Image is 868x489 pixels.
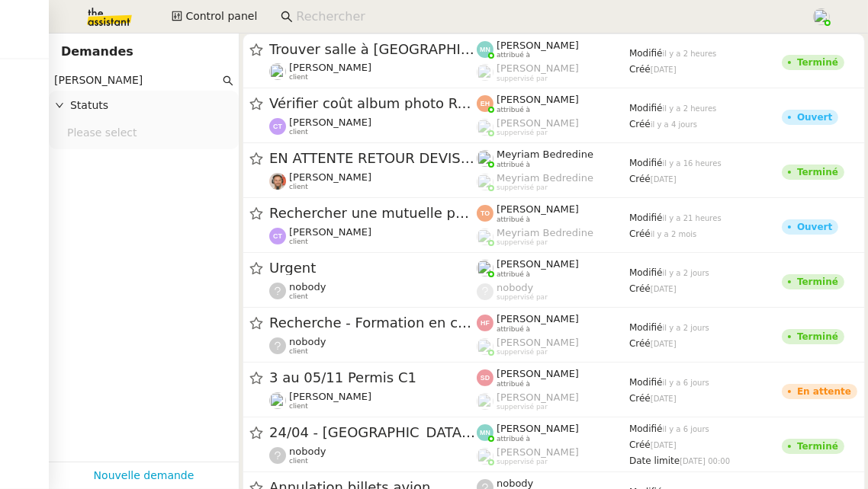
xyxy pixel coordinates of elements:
app-user-label: suppervisé par [477,227,629,247]
span: attribué à [497,51,530,59]
span: nobody [289,446,326,457]
span: client [289,347,308,356]
span: Modifié [629,48,663,59]
span: [PERSON_NAME] [497,40,579,51]
span: Créé [629,119,651,129]
span: il y a 2 mois [651,230,697,238]
span: 3 au 05/11 Permis C1 [269,371,477,385]
span: [PERSON_NAME] [497,62,579,74]
img: users%2FPPrFYTsEAUgQy5cK5MCpqKbOX8K2%2Favatar%2FCapture%20d%E2%80%99e%CC%81cran%202023-06-05%20a%... [477,448,493,465]
app-user-label: suppervisé par [477,392,629,411]
div: Statuts [49,91,239,120]
span: [PERSON_NAME] [497,258,579,270]
span: [PERSON_NAME] [289,226,371,238]
span: suppervisé par [497,458,548,466]
img: users%2FaellJyylmXSg4jqeVbanehhyYJm1%2Favatar%2Fprofile-pic%20(4).png [477,150,493,167]
span: Créé [629,338,651,349]
span: 24/04 - [GEOGRAPHIC_DATA] une location de van 3 places [269,426,477,439]
span: client [289,457,308,465]
span: [DATE] [651,66,677,74]
span: Créé [629,439,651,450]
span: Meyriam Bedredine [497,227,593,238]
span: suppervisé par [497,403,548,411]
span: [PERSON_NAME] [289,62,371,73]
span: attribué à [497,106,530,114]
img: users%2FoFdbodQ3TgNoWt9kP3GXAs5oaCq1%2Favatar%2Fprofile-pic.png [477,393,493,410]
div: Ouvert [797,222,832,232]
img: svg [477,369,493,386]
img: users%2FNsDxpgzytqOlIY2WSYlFcHtx26m1%2Favatar%2F8901.jpg [269,392,286,409]
span: il y a 16 heures [663,159,722,168]
app-user-label: attribué à [477,423,629,443]
img: svg [477,41,493,58]
div: Ouvert [797,113,832,122]
span: [DATE] [651,395,677,403]
span: il y a 2 heures [663,50,717,58]
span: nobody [289,281,326,292]
span: attribué à [497,216,530,224]
a: Nouvelle demande [94,467,194,484]
span: Recherche - Formation en cryolipolyse [269,316,477,330]
span: [PERSON_NAME] [497,368,579,379]
app-user-label: attribué à [477,149,629,168]
app-user-detailed-label: client [269,117,477,136]
span: [PERSON_NAME] [497,337,579,348]
span: Modifié [629,322,663,333]
span: client [289,292,308,301]
span: EN ATTENTE RETOUR DEVIS - ⚙️Projet E-glise [269,152,477,165]
app-user-label: attribué à [477,368,629,388]
span: [DATE] [651,175,677,184]
span: suppervisé par [497,129,548,137]
app-user-label: attribué à [477,258,629,278]
span: attribué à [497,325,530,334]
span: [PERSON_NAME] [289,391,371,402]
app-user-label: suppervisé par [477,446,629,466]
span: il y a 6 jours [663,379,709,387]
img: users%2FPPrFYTsEAUgQy5cK5MCpqKbOX8K2%2Favatar%2FCapture%20d%E2%80%99e%CC%81cran%202023-06-05%20a%... [813,8,830,25]
app-user-label: attribué à [477,40,629,59]
div: Terminé [797,277,838,286]
span: [PERSON_NAME] [497,392,579,403]
img: users%2FPPrFYTsEAUgQy5cK5MCpqKbOX8K2%2Favatar%2FCapture%20d%E2%80%99e%CC%81cran%202023-06-05%20a%... [477,338,493,355]
img: users%2FOE2BL27lojfCYGuOoWrMHXbEYZu1%2Favatar%2Facd2c936-88e1-4f04-be8f-0eb7787b763a [269,63,286,80]
nz-page-header-title: Demandes [61,41,133,62]
span: Modifié [629,267,663,278]
span: [PERSON_NAME] [497,94,579,105]
app-user-detailed-label: client [269,336,477,356]
span: Control panel [185,8,257,25]
span: Créé [629,174,651,184]
span: suppervisé par [497,238,548,247]
span: il y a 21 heures [663,214,722,222]
span: nobody [289,336,326,347]
app-user-label: suppervisé par [477,282,629,302]
span: attribué à [497,435,530,443]
div: En attente [797,387,851,396]
span: [PERSON_NAME] [497,446,579,458]
button: Control panel [162,6,266,27]
app-user-label: suppervisé par [477,62,629,82]
div: Terminé [797,332,838,341]
span: Meyriam Bedredine [497,149,593,160]
span: Créé [629,64,651,75]
img: svg [477,315,493,331]
div: Terminé [797,58,838,67]
img: svg [269,118,286,135]
app-user-label: suppervisé par [477,337,629,356]
span: Urgent [269,261,477,275]
span: il y a 6 jours [663,425,709,433]
span: attribué à [497,270,530,279]
span: nobody [497,478,533,489]
img: users%2FaellJyylmXSg4jqeVbanehhyYJm1%2Favatar%2Fprofile-pic%20(4).png [477,229,493,245]
input: Rechercher [296,7,796,27]
span: [DATE] 00:00 [680,457,730,465]
img: svg [477,424,493,441]
span: [DATE] [651,340,677,348]
input: Rechercher [54,72,220,89]
app-user-detailed-label: client [269,446,477,465]
span: Créé [629,229,651,239]
span: [DATE] [651,285,677,293]
app-user-detailed-label: client [269,226,477,246]
span: client [289,402,308,411]
img: users%2FaellJyylmXSg4jqeVbanehhyYJm1%2Favatar%2Fprofile-pic%20(4).png [477,174,493,190]
img: users%2FPPrFYTsEAUgQy5cK5MCpqKbOX8K2%2Favatar%2FCapture%20d%E2%80%99e%CC%81cran%202023-06-05%20a%... [477,260,493,276]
